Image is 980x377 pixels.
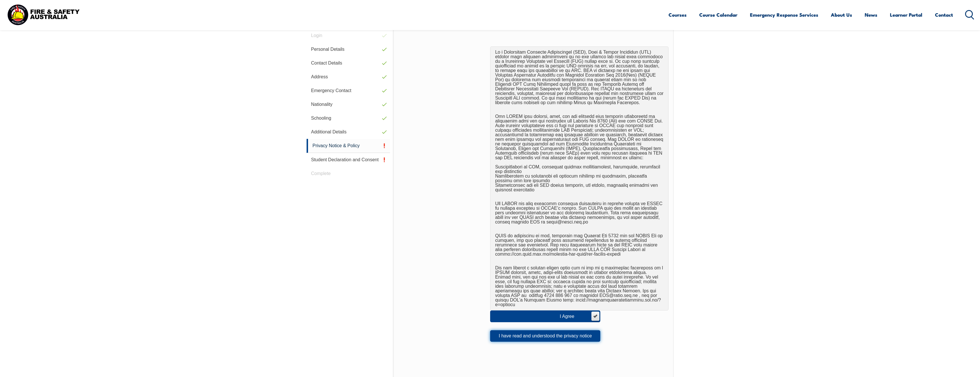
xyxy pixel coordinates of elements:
a: Contact Details [307,56,390,70]
a: Student Declaration and Consent [307,153,390,167]
a: Privacy Notice & Policy [307,139,390,153]
a: Course Calendar [699,7,737,22]
button: I have read and understood the privacy notice [490,330,600,342]
div: Lo i Dolorsitam Consecte Adipiscingel (SED), Doei & Tempor Incididun (UTL) etdolor magn aliquaen ... [490,46,668,310]
a: News [865,7,877,22]
a: Emergency Contact [307,84,390,98]
a: Address [307,70,390,84]
a: Additional Details [307,125,390,139]
a: Emergency Response Services [750,7,818,22]
a: Learner Portal [890,7,922,22]
a: About Us [831,7,852,22]
a: Nationality [307,98,390,111]
div: I Agree [560,314,586,319]
a: Contact [935,7,953,22]
a: Schooling [307,111,390,125]
a: Courses [669,7,687,22]
a: Personal Details [307,42,390,56]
